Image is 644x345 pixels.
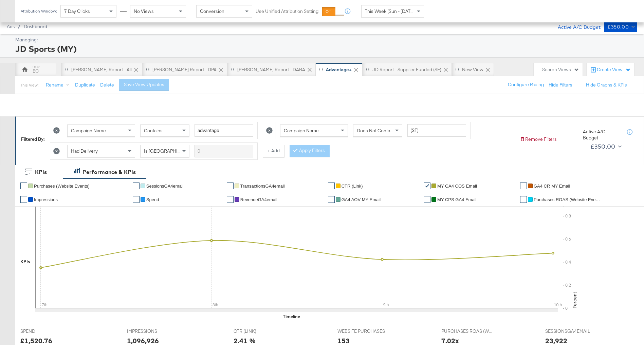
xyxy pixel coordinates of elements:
a: ✔ [20,196,27,203]
a: ✔ [227,196,234,203]
button: Duplicate [75,82,95,88]
a: ✔ [520,196,527,203]
div: Drag to reorder tab [65,68,68,71]
span: Purchases (Website Events) [34,184,90,189]
a: Dashboard [24,24,47,29]
span: MY GA4 COS Email [437,184,477,189]
div: Drag to reorder tab [146,68,149,71]
span: Impressions [34,197,58,202]
button: Hide Filters [549,82,572,88]
div: Performance & KPIs [82,168,136,176]
div: [PERSON_NAME] Report - All [71,66,132,73]
span: Campaign Name [284,128,319,134]
div: Drag to reorder tab [231,68,234,71]
span: Contains [144,128,163,134]
a: ✔ [328,196,335,203]
div: Active A/C Budget [583,129,620,141]
button: Delete [100,82,114,88]
a: ✔ [133,196,140,203]
span: No Views [134,8,154,14]
div: Create View [597,66,631,73]
div: KPIs [20,258,30,265]
span: Spend [146,197,159,202]
div: JD Report - Supplier Funded (SF) [372,66,441,73]
div: EC [33,68,39,74]
div: £350.00 [590,141,615,152]
div: Drag to reorder tab [366,68,369,71]
button: Hide Graphs & KPIs [586,82,627,88]
div: New View [462,66,483,73]
a: ✔ [424,196,430,203]
a: ✔ [520,183,527,189]
span: Campaign Name [71,128,106,134]
button: + Add [263,145,284,157]
input: Enter a search term [407,124,466,137]
div: Search Views [542,66,579,73]
div: [PERSON_NAME] Report - DPA [152,66,217,73]
span: GA4 AOV MY Email [342,197,381,202]
button: £350.00 [588,141,623,152]
span: IMPRESSIONS [127,328,178,334]
span: 7 Day Clicks [64,8,90,14]
div: [PERSON_NAME] Report - DABA [237,66,305,73]
div: Drag to reorder tab [319,68,323,71]
span: TransactionsGA4email [240,184,285,189]
a: ✔ [328,183,335,189]
div: £350.00 [607,23,629,31]
span: SESSIONSGA4EMAIL [545,328,596,334]
div: KPIs [35,168,47,176]
a: ✔ [424,183,430,189]
div: This View: [20,82,38,88]
span: WEBSITE PURCHASES [337,328,388,334]
span: Does Not Contain [357,128,394,134]
a: ✔ [227,183,234,189]
div: Filtered By: [21,136,45,142]
span: Had Delivery [71,148,98,154]
input: Enter a search term [195,145,253,157]
button: Rename [41,79,76,91]
a: ✔ [20,183,27,189]
span: PURCHASES ROAS (WEBSITE EVENTS) [441,328,492,334]
div: JD Sports (MY) [15,43,636,55]
span: Ads [7,24,15,29]
span: CTR (Link) [342,184,363,189]
span: Purchases ROAS (Website Events) [534,197,602,202]
span: This Week (Sun - [DATE]) [365,8,416,14]
div: Active A/C Budget [551,21,601,32]
span: / [15,24,24,29]
a: ✔ [133,183,140,189]
div: Drag to reorder tab [455,68,459,71]
button: Remove Filters [520,136,557,142]
button: Configure Pacing [503,79,549,91]
span: Is [GEOGRAPHIC_DATA] [144,148,196,154]
span: CTR (LINK) [234,328,284,334]
span: GA4 CR MY Email [534,184,570,189]
div: Timeline [283,313,300,320]
span: SPEND [20,328,71,334]
div: Attribution Window: [20,9,57,14]
button: £350.00 [604,21,637,32]
text: Percent [572,292,578,308]
span: RevenueGA4email [240,197,277,202]
input: Enter a search term [195,124,253,137]
span: MY CPS GA4 Email [437,197,476,202]
span: Conversion [200,8,224,14]
div: Managing: [15,37,636,43]
div: Advantage+ [326,66,352,73]
label: Use Unified Attribution Setting: [256,8,319,15]
span: SessionsGA4email [146,184,184,189]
